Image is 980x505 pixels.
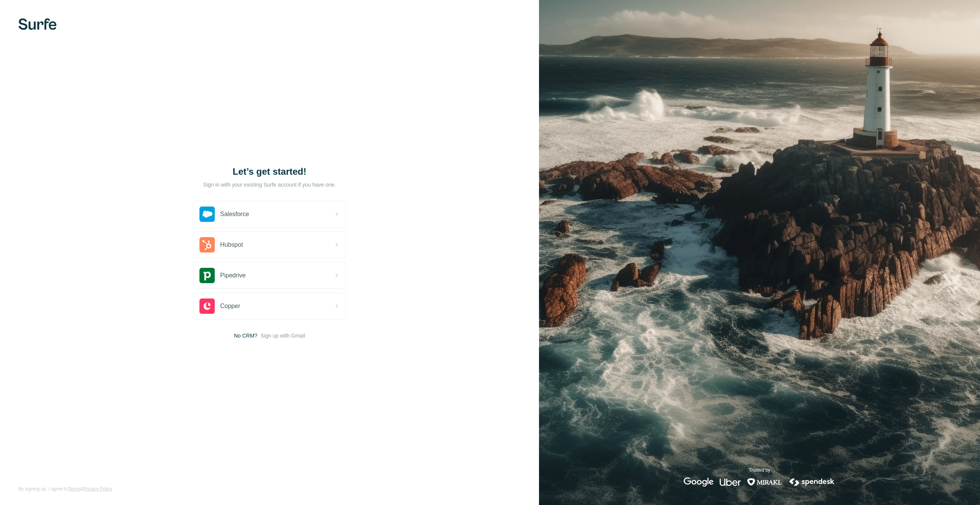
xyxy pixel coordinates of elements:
img: mirakl's logo [747,477,782,487]
img: salesforce's logo [199,207,215,222]
span: Salesforce [220,210,249,219]
span: Pipedrive [220,271,246,280]
a: Privacy Policy [83,486,112,492]
img: spendesk's logo [788,477,836,487]
span: No CRM? [234,332,257,339]
img: uber's logo [720,477,741,487]
a: Terms [68,486,80,492]
img: google's logo [684,477,714,487]
h1: Let’s get started! [193,166,346,178]
p: Sign in with your existing Surfe account if you have one. [203,181,336,189]
img: Surfe's logo [18,18,57,30]
p: Trusted by [749,467,770,474]
span: Copper [220,302,240,311]
img: pipedrive's logo [199,268,215,283]
span: Hubspot [220,240,243,249]
img: copper's logo [199,298,215,314]
button: Sign up with Gmail [260,332,305,339]
span: By signing up, I agree to & [18,485,112,492]
img: hubspot's logo [199,237,215,252]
